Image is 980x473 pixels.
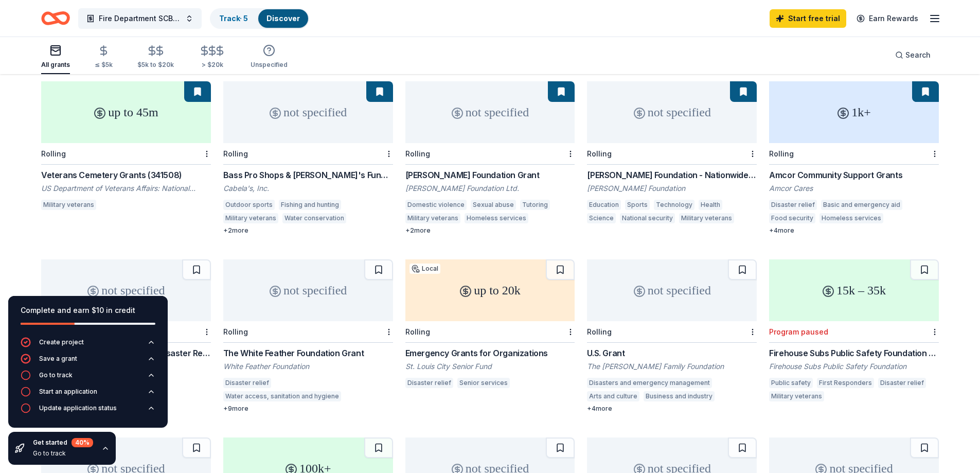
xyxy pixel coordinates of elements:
[39,338,84,346] div: Create project
[620,213,675,223] div: National security
[39,404,117,412] div: Update application status
[39,355,77,363] div: Save a grant
[769,81,939,143] div: 1k+
[223,347,393,359] div: The White Feather Foundation Grant
[405,200,467,210] div: Domestic violence
[405,259,575,391] a: up to 20kLocalRollingEmergency Grants for OrganizationsSt. Louis City Senior FundDisaster reliefS...
[21,370,155,387] button: Go to track
[587,81,757,226] a: not specifiedRolling[PERSON_NAME] Foundation - Nationwide Grants[PERSON_NAME] FoundationEducation...
[457,378,510,388] div: Senior services
[769,149,794,158] div: Rolling
[769,200,817,210] div: Disaster relief
[587,200,621,210] div: Education
[405,149,430,158] div: Rolling
[223,391,341,401] div: Water access, sanitation and hygiene
[769,81,939,235] a: 1k+RollingAmcor Community Support GrantsAmcor CaresDisaster reliefBasic and emergency aidFood sec...
[33,438,93,447] div: Get started
[95,61,113,69] div: ≤ $5k
[72,438,93,447] div: 40 %
[625,200,650,210] div: Sports
[282,213,346,223] div: Water conservation
[821,200,902,210] div: Basic and emergency aid
[769,213,815,223] div: Food security
[405,81,575,143] div: not specified
[409,264,440,274] div: Local
[587,391,639,401] div: Arts and culture
[223,405,393,413] div: + 9 more
[251,61,288,69] div: Unspecified
[587,259,757,321] div: not specified
[33,449,93,458] div: Go to track
[223,361,393,372] div: White Feather Foundation
[587,347,757,359] div: U.S. Grant
[405,347,575,359] div: Emergency Grants for Organizations
[471,200,516,210] div: Sexual abuse
[39,371,73,379] div: Go to track
[769,347,939,359] div: Firehouse Subs Public Safety Foundation Grants
[137,41,174,74] button: $5k to $20k
[21,387,155,403] button: Start an application
[679,213,734,223] div: Military veterans
[405,327,430,336] div: Rolling
[21,354,155,370] button: Save a grant
[41,81,211,143] div: up to 45m
[769,169,939,181] div: Amcor Community Support Grants
[223,213,278,223] div: Military veterans
[223,226,393,235] div: + 2 more
[95,41,113,74] button: ≤ $5k
[223,169,393,181] div: Bass Pro Shops & [PERSON_NAME]'s Funding
[405,169,575,181] div: [PERSON_NAME] Foundation Grant
[137,61,174,69] div: $5k to $20k
[587,378,712,388] div: Disasters and emergency management
[405,183,575,194] div: [PERSON_NAME] Foundation Ltd.
[41,200,96,210] div: Military veterans
[770,9,846,28] a: Start free trial
[219,14,248,23] a: Track· 5
[223,327,248,336] div: Rolling
[210,8,309,29] button: Track· 5Discover
[21,304,155,317] div: Complete and earn $10 in credit
[878,378,926,388] div: Disaster relief
[405,226,575,235] div: + 2 more
[654,200,694,210] div: Technology
[644,391,715,401] div: Business and industry
[41,40,70,74] button: All grants
[887,45,939,65] button: Search
[41,259,211,405] a: not specifiedRollingCommunity Facilities Program Disaster Repair GrantsUSDA: Rural Housing Servic...
[587,327,612,336] div: Rolling
[769,378,813,388] div: Public safety
[223,149,248,158] div: Rolling
[199,61,226,69] div: > $20k
[39,388,97,396] div: Start an application
[817,378,874,388] div: First Responders
[887,213,932,223] div: Job services
[223,81,393,235] a: not specifiedRollingBass Pro Shops & [PERSON_NAME]'s FundingCabela's, Inc.Outdoor sportsFishing a...
[41,183,211,194] div: US Department of Veterans Affairs: National Cemetery System
[699,200,722,210] div: Health
[769,391,824,401] div: Military veterans
[405,213,460,223] div: Military veterans
[223,378,271,388] div: Disaster relief
[769,259,939,405] a: 15k – 35kProgram pausedFirehouse Subs Public Safety Foundation GrantsFirehouse Subs Public Safety...
[769,226,939,235] div: + 4 more
[769,327,828,336] div: Program paused
[405,259,575,321] div: up to 20k
[251,40,288,74] button: Unspecified
[405,81,575,235] a: not specifiedRolling[PERSON_NAME] Foundation Grant[PERSON_NAME] Foundation Ltd.Domestic violenceS...
[769,361,939,372] div: Firehouse Subs Public Safety Foundation
[279,200,341,210] div: Fishing and hunting
[587,81,757,143] div: not specified
[41,169,211,181] div: Veterans Cemetery Grants (341508)
[99,12,181,25] span: Fire Department SCBA Cylinders
[465,213,528,223] div: Homeless services
[405,378,453,388] div: Disaster relief
[587,169,757,181] div: [PERSON_NAME] Foundation - Nationwide Grants
[587,361,757,372] div: The [PERSON_NAME] Family Foundation
[520,200,550,210] div: Tutoring
[21,403,155,419] button: Update application status
[905,49,931,61] span: Search
[41,81,211,213] a: up to 45mRollingVeterans Cemetery Grants (341508)US Department of Veterans Affairs: National Ceme...
[199,41,226,74] button: > $20k
[223,81,393,143] div: not specified
[587,149,612,158] div: Rolling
